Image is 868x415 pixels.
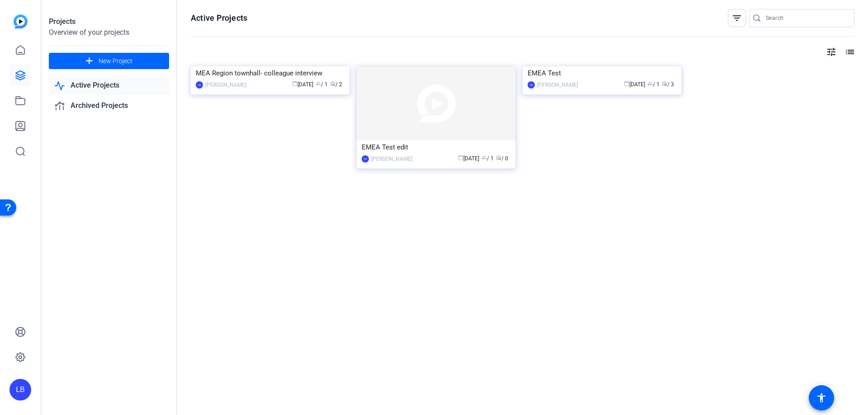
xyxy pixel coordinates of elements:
span: radio [496,155,501,160]
span: group [647,81,653,86]
div: [PERSON_NAME] [205,80,246,89]
img: blue-gradient.svg [14,14,28,28]
mat-icon: list [844,47,854,57]
span: calendar_today [624,81,629,86]
div: EMEA Test edit [362,140,510,154]
h1: Active Projects [191,13,247,23]
div: LB [196,81,203,89]
mat-icon: filter_list [731,13,742,23]
a: Active Projects [49,76,169,95]
span: New Project [99,56,132,66]
span: calendar_today [458,155,463,160]
button: New Project [49,53,169,69]
span: group [481,155,487,160]
mat-icon: tune [826,47,837,57]
div: Projects [49,16,169,27]
span: group [316,81,321,86]
div: EMEA Test [528,66,676,80]
div: LB [362,155,369,163]
div: LB [528,81,535,89]
span: radio [662,81,667,86]
span: / 1 [481,155,494,162]
span: [DATE] [624,81,645,88]
span: [DATE] [458,155,479,162]
div: MEA Region townhall- colleague interview [196,66,344,80]
div: Overview of your projects [49,27,169,38]
span: / 1 [316,81,328,88]
span: / 0 [496,155,508,162]
div: LB [9,379,31,401]
input: Search [766,13,847,23]
mat-icon: accessibility [816,392,827,403]
mat-icon: add [84,56,95,67]
span: calendar_today [292,81,297,86]
span: radio [330,81,335,86]
span: [DATE] [292,81,313,88]
div: [PERSON_NAME] [371,154,412,163]
span: / 3 [662,81,674,88]
span: / 2 [330,81,342,88]
span: / 1 [647,81,660,88]
a: Archived Projects [49,97,169,115]
div: [PERSON_NAME] [537,80,578,89]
